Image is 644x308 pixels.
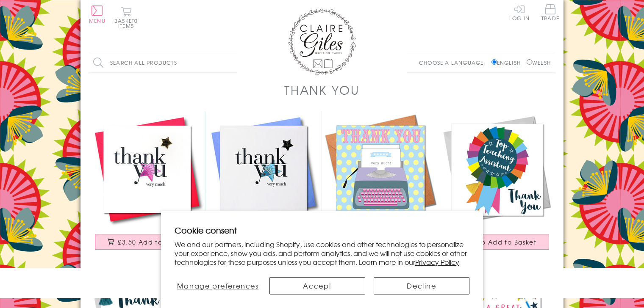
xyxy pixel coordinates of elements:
[89,53,237,72] input: Search all products
[374,277,469,294] button: Decline
[229,53,237,72] input: Search
[439,111,555,228] img: Thank You Teaching Assistant Card, Rosette, Embellished with a colourful tassel
[95,234,200,250] button: £3.50 Add to Basket
[89,111,205,258] a: Thank You Card, Pink Star, Thank You Very Much, Embellished with a padded star £3.50 Add to Basket
[509,4,530,21] a: Log In
[415,257,459,267] a: Privacy Policy
[118,238,187,246] span: £3.50 Add to Basket
[205,111,322,228] img: Thank You Card, Blue Star, Thank You Very Much, Embellished with a padded star
[284,81,360,99] h1: Thank You
[419,59,490,66] p: Choose a language:
[491,59,497,65] input: English
[89,17,105,25] span: Menu
[205,111,322,258] a: Thank You Card, Blue Star, Thank You Very Much, Embellished with a padded star £3.50 Add to Basket
[541,4,559,22] a: Trade
[89,5,105,23] button: Menu
[322,111,439,258] a: Thank You Card, Typewriter, Thank You Very Much! £3.50 Add to Basket
[114,7,138,28] button: Basket0 items
[527,59,551,66] label: Welsh
[177,280,259,291] span: Manage preferences
[175,240,469,266] p: We and our partners, including Shopify, use cookies and other technologies to personalize your ex...
[288,8,356,75] img: Claire Giles Greetings Cards
[322,111,439,228] img: Thank You Card, Typewriter, Thank You Very Much!
[491,59,525,66] label: English
[89,111,205,228] img: Thank You Card, Pink Star, Thank You Very Much, Embellished with a padded star
[541,4,559,21] span: Trade
[467,238,536,246] span: £3.75 Add to Basket
[527,59,532,65] input: Welsh
[269,277,365,294] button: Accept
[175,224,469,236] h2: Cookie consent
[175,277,261,294] button: Manage preferences
[444,234,550,250] button: £3.75 Add to Basket
[118,17,138,30] span: 0 items
[439,111,555,258] a: Thank You Teaching Assistant Card, Rosette, Embellished with a colourful tassel £3.75 Add to Basket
